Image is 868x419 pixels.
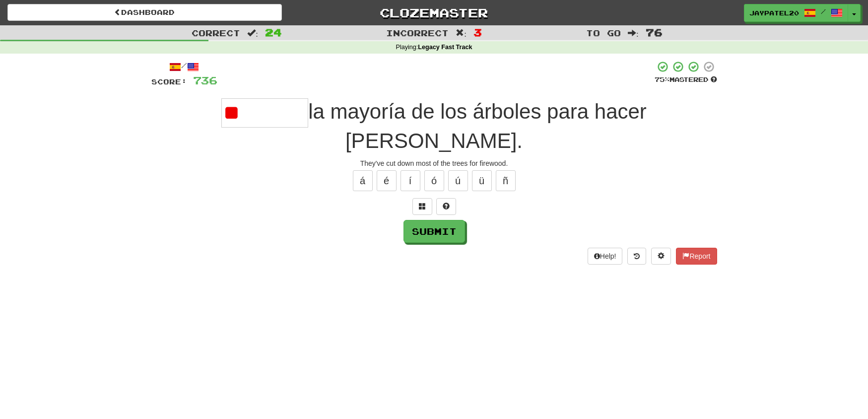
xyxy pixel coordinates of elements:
span: 24 [265,26,282,38]
span: la mayoría de los árboles para hacer [PERSON_NAME]. [308,100,647,152]
span: : [628,29,639,37]
button: Round history (alt+y) [627,248,646,265]
button: Single letter hint - you only get 1 per sentence and score half the points! alt+h [436,198,456,215]
span: 736 [193,74,217,86]
button: é [377,170,397,191]
span: Correct [192,28,240,38]
span: : [456,29,467,37]
button: ó [424,170,444,191]
span: 3 [473,26,482,38]
span: To go [586,28,621,38]
button: á [353,170,373,191]
a: Clozemaster [297,4,571,21]
span: 75 % [655,75,669,83]
span: Score: [151,77,187,86]
button: ú [448,170,468,191]
a: Dashboard [7,4,282,21]
div: / [151,61,217,73]
span: Incorrect [386,28,449,38]
a: jaypatel20 / [744,4,848,22]
span: 76 [646,26,663,38]
span: : [247,29,258,37]
div: Mastered [655,75,717,84]
strong: Legacy Fast Track [418,44,472,51]
button: Report [676,248,717,265]
div: They've cut down most of the trees for firewood. [151,158,717,168]
button: Help! [588,248,623,265]
button: ñ [496,170,516,191]
button: Submit [403,220,465,243]
button: ü [472,170,492,191]
button: í [401,170,420,191]
span: jaypatel20 [749,8,799,17]
span: / [821,8,826,15]
button: Switch sentence to multiple choice alt+p [412,198,432,215]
